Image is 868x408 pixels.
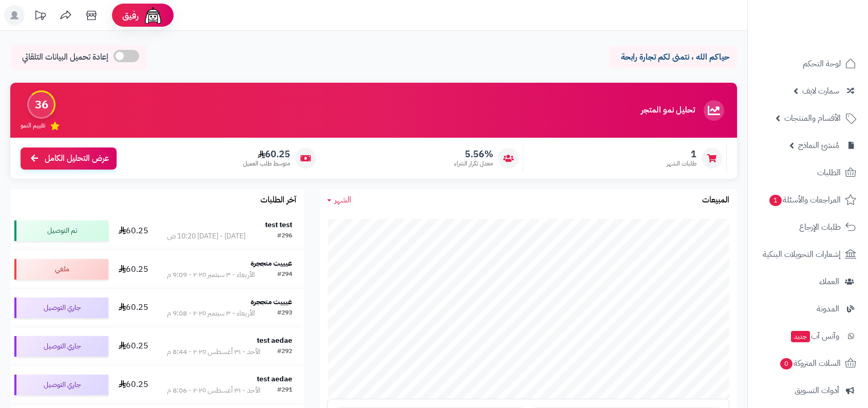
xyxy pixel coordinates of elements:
[14,220,108,241] div: تم التوصيل
[167,270,255,280] div: الأربعاء - ٣ سبتمبر ٢٠٢٥ - 9:09 م
[616,51,729,63] p: حياكم الله ، نتمنى لكم تجارة رابحة
[14,336,108,357] div: جاري التوصيل
[14,375,108,395] div: جاري التوصيل
[277,270,292,280] div: #294
[791,331,810,342] span: جديد
[817,165,841,180] span: الطلبات
[143,5,163,26] img: ai-face.png
[802,84,839,98] span: سمارت لايف
[122,9,139,22] span: رفيق
[819,274,839,289] span: العملاء
[112,250,155,288] td: 60.25
[780,358,793,370] span: 0
[798,8,858,29] img: logo-2.png
[334,194,351,206] span: الشهر
[769,195,782,207] span: 1
[112,289,155,327] td: 60.25
[112,327,155,365] td: 60.25
[277,347,292,357] div: #292
[754,51,862,76] a: لوحة التحكم
[779,356,841,370] span: السلات المتروكة
[243,149,290,160] span: 60.25
[754,296,862,321] a: المدونة
[277,308,292,319] div: #293
[167,308,255,319] div: الأربعاء - ٣ سبتمبر ٢٠٢٥ - 9:08 م
[251,296,292,307] strong: غيييث متججرة
[112,212,155,250] td: 60.25
[14,259,108,280] div: ملغي
[21,121,45,130] span: تقييم النمو
[754,215,862,239] a: طلبات الإرجاع
[667,159,696,168] span: طلبات الشهر
[21,147,117,170] a: عرض التحليل الكامل
[803,57,841,71] span: لوحة التحكم
[754,242,862,267] a: إشعارات التحويلات البنكية
[763,247,841,262] span: إشعارات التحويلات البنكية
[795,383,839,398] span: أدوات التسويق
[27,5,53,28] a: تحديثات المنصة
[277,231,292,242] div: #296
[790,329,839,343] span: وآتس آب
[754,160,862,185] a: الطلبات
[768,193,841,207] span: المراجعات والأسئلة
[754,378,862,403] a: أدوات التسويق
[799,220,841,234] span: طلبات الإرجاع
[754,269,862,294] a: العملاء
[277,385,292,396] div: #291
[167,347,260,357] div: الأحد - ٣١ أغسطس ٢٠٢٥ - 8:44 م
[22,51,108,63] span: إعادة تحميل البيانات التلقائي
[167,385,260,396] div: الأحد - ٣١ أغسطس ٢٠٢٥ - 8:06 م
[798,138,839,153] span: مُنشئ النماذج
[257,335,292,346] strong: test aedae
[167,231,246,242] div: [DATE] - [DATE] 10:20 ص
[754,324,862,348] a: وآتس آبجديد
[754,188,862,212] a: المراجعات والأسئلة1
[243,159,290,168] span: متوسط طلب العميل
[257,374,292,384] strong: test aedae
[14,298,108,318] div: جاري التوصيل
[754,351,862,376] a: السلات المتروكة0
[327,194,351,206] a: الشهر
[251,258,292,269] strong: غيييث متججرة
[667,149,696,160] span: 1
[260,196,296,205] h3: آخر الطلبات
[784,111,841,125] span: الأقسام والمنتجات
[702,196,729,205] h3: المبيعات
[641,106,695,115] h3: تحليل نمو المتجر
[112,366,155,404] td: 60.25
[454,149,493,160] span: 5.56%
[454,159,493,168] span: معدل تكرار الشراء
[817,302,839,316] span: المدونة
[265,219,292,230] strong: test test
[45,153,109,164] span: عرض التحليل الكامل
